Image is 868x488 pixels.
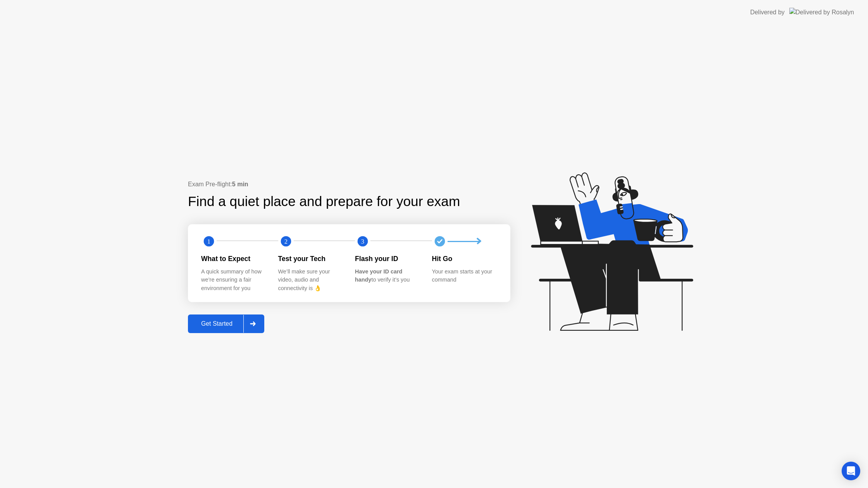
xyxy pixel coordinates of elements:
[278,268,343,293] div: We’ll make sure your video, audio and connectivity is 👌
[361,238,364,245] text: 3
[201,254,266,264] div: What to Expect
[278,254,343,264] div: Test your Tech
[190,320,243,327] div: Get Started
[432,268,497,284] div: Your exam starts at your command
[188,314,264,333] button: Get Started
[842,462,860,480] div: Open Intercom Messenger
[355,254,420,264] div: Flash your ID
[750,8,785,17] div: Delivered by
[284,238,287,245] text: 2
[188,191,461,212] div: Find a quiet place and prepare for your exam
[355,268,402,283] b: Have your ID card handy
[789,8,854,17] img: Delivered by Rosalyn
[432,254,497,264] div: Hit Go
[355,268,420,284] div: to verify it’s you
[201,268,266,293] div: A quick summary of how we’re ensuring a fair environment for you
[188,180,510,189] div: Exam Pre-flight:
[232,181,248,187] b: 5 min
[207,238,210,245] text: 1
